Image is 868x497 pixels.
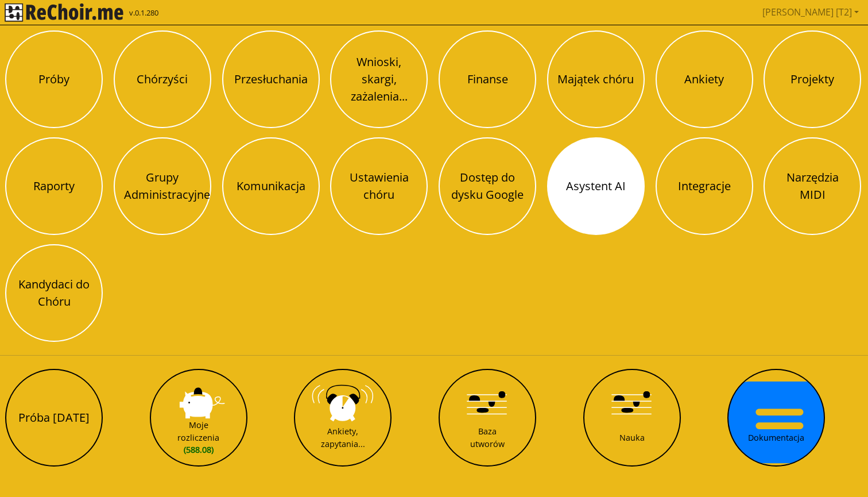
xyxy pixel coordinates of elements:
[129,7,158,19] span: v.0.1.280
[439,369,536,467] button: Baza utworów
[5,137,103,235] button: Raporty
[470,425,505,450] div: Baza utworów
[439,30,536,128] button: Finanse
[177,419,219,456] div: Moje rozliczenia
[583,369,681,467] button: Nauka
[294,369,392,467] button: Ankiety, zapytania...
[547,30,645,128] button: Majątek chóru
[547,137,645,235] button: Asystent AI
[748,431,804,444] div: Dokumentacja
[114,30,211,128] button: Chórzyści
[5,244,103,342] button: Kandydaci do Chóru
[5,3,123,22] img: rekłajer mi
[758,1,863,24] a: [PERSON_NAME] [T2]
[114,137,211,235] button: Grupy Administracyjne
[727,369,825,467] button: Dokumentacja
[764,30,861,128] button: Projekty
[5,369,103,467] button: Próba [DATE]
[764,137,861,235] button: Narzędzia MIDI
[5,30,103,128] button: Próby
[330,30,428,128] button: Wnioski, skargi, zażalenia...
[150,369,247,467] button: Moje rozliczenia(588.08)
[656,30,753,128] button: Ankiety
[330,137,428,235] button: Ustawienia chóru
[656,137,753,235] button: Integracje
[177,444,219,456] span: (588.08)
[222,30,320,128] button: Przesłuchania
[439,137,536,235] button: Dostęp do dysku Google
[619,431,645,444] div: Nauka
[222,137,320,235] button: Komunikacja
[321,425,365,450] div: Ankiety, zapytania...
